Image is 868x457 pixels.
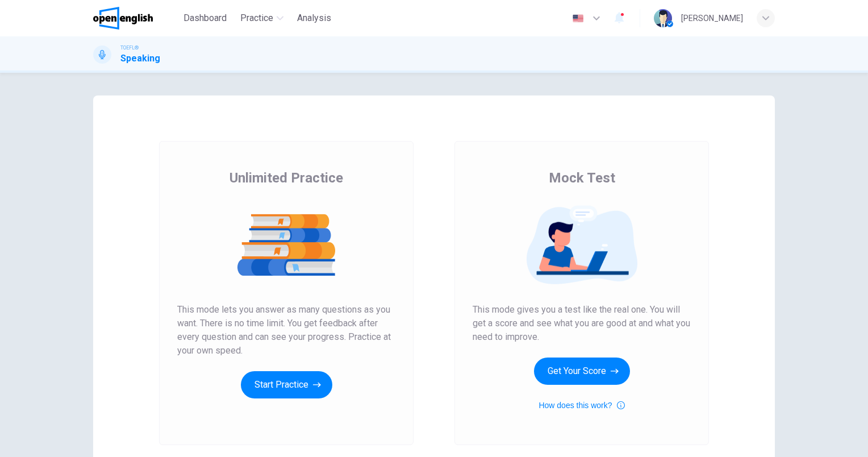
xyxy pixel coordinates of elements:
[539,398,624,412] button: How does this work?
[179,8,231,28] button: Dashboard
[120,52,160,65] h1: Speaking
[654,9,672,27] img: Profile picture
[297,11,331,25] span: Analysis
[177,303,395,358] span: This mode lets you answer as many questions as you want. There is no time limit. You get feedback...
[241,371,332,398] button: Start Practice
[473,303,691,344] span: This mode gives you a test like the real one. You will get a score and see what you are good at a...
[236,8,288,28] button: Practice
[183,11,227,25] span: Dashboard
[534,358,630,385] button: Get Your Score
[229,169,343,187] span: Unlimited Practice
[681,11,743,25] div: [PERSON_NAME]
[93,7,179,30] a: OpenEnglish logo
[549,169,615,187] span: Mock Test
[293,8,336,28] button: Analysis
[93,7,153,30] img: OpenEnglish logo
[240,11,273,25] span: Practice
[120,44,139,52] span: TOEFL®
[571,14,585,23] img: en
